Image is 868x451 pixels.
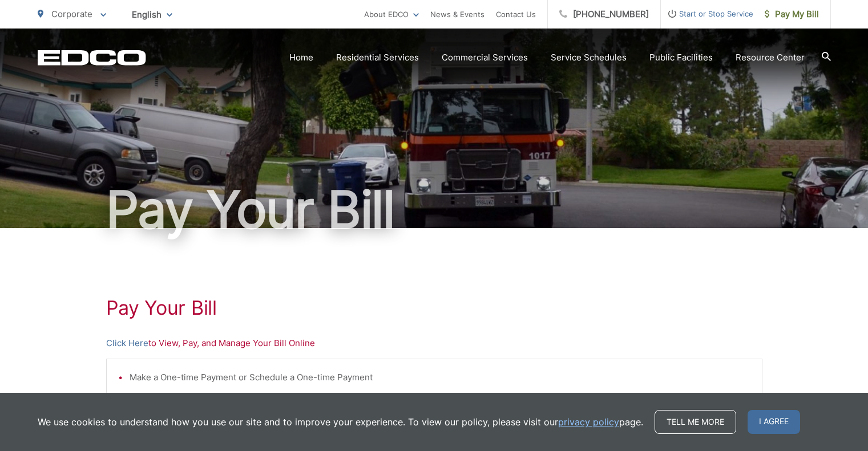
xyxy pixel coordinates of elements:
a: Resource Center [736,51,805,64]
a: Public Facilities [649,51,713,64]
a: Click Here [106,336,148,350]
a: News & Events [430,7,485,21]
span: English [123,5,181,25]
a: privacy policy [558,415,619,429]
h1: Pay Your Bill [106,296,762,319]
a: EDCD logo. Return to the homepage. [38,50,146,66]
a: Service Schedules [551,51,627,64]
a: Commercial Services [442,51,528,64]
a: Residential Services [336,51,419,64]
span: Pay My Bill [765,7,819,21]
span: I agree [748,410,800,434]
p: to View, Pay, and Manage Your Bill Online [106,336,762,350]
a: About EDCO [364,7,419,21]
h1: Pay Your Bill [38,181,831,238]
a: Contact Us [496,7,536,21]
a: Home [289,51,313,64]
li: Make a One-time Payment or Schedule a One-time Payment [130,371,750,384]
a: Tell me more [655,410,736,434]
p: We use cookies to understand how you use our site and to improve your experience. To view our pol... [38,415,643,429]
span: Corporate [51,9,92,19]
